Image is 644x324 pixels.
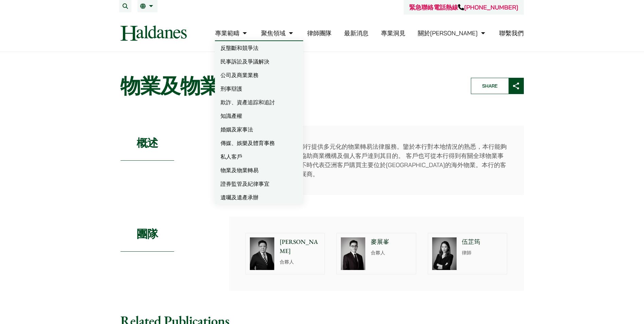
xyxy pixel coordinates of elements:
span: Share [471,78,509,94]
a: 知識產權 [215,109,303,123]
a: 專業範疇 [215,29,249,37]
a: 遺囑及遺產承辦 [215,191,303,204]
a: 物業及物業轉易 [215,163,303,177]
a: 婚姻及家事法 [215,123,303,136]
a: 聚焦領域 [261,29,295,37]
p: 麥展峯 [371,237,412,247]
a: 私人客戶 [215,150,303,163]
a: 專業洞見 [381,29,405,37]
p: [PERSON_NAME]律師行提供多元化的物業轉易法律服務。鑒於本行對本地情況的熟悉，本行能夠有效並具成本效益地協助商業機構及個人客戶達到其目的。 客戶也可從本行得到有關全球物業事宜的法律意見... [245,142,508,179]
a: 民事訴訟及爭議解決 [215,55,303,68]
p: 合夥人 [371,249,412,256]
a: 最新消息 [344,29,368,37]
p: 合夥人 [280,258,321,266]
button: Share [471,78,524,94]
a: 欺詐、資產追踪和追討 [215,95,303,109]
p: 律師 [462,249,503,256]
a: 關於何敦 [418,29,487,37]
h1: 物業及物業轉易 [121,74,459,98]
a: 繁 [140,3,155,9]
a: 傳媒、娛樂及體育事務 [215,136,303,150]
a: 緊急聯絡電話熱線[PHONE_NUMBER] [409,3,518,11]
a: 刑事辯護 [215,82,303,95]
img: Logo of Haldanes [121,25,187,41]
a: 麥展峯 合夥人 [336,233,416,274]
a: 證券監管及紀律事宜 [215,177,303,191]
a: 律師團隊 [307,29,332,37]
p: 伍芷筠 [462,237,503,247]
h2: 團隊 [121,217,174,252]
h2: 概述 [121,126,174,161]
a: 伍芷筠 律師 [428,233,508,274]
a: 聯繫我們 [499,29,524,37]
a: [PERSON_NAME] 合夥人 [245,233,325,274]
a: 公司及商業業務 [215,68,303,82]
a: 反壟斷和競爭法 [215,41,303,55]
p: [PERSON_NAME] [280,237,321,256]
